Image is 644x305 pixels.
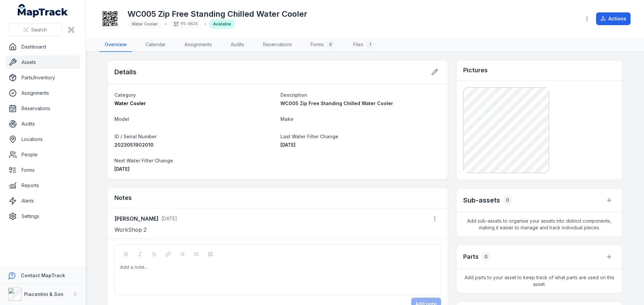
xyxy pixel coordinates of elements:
[5,86,80,100] a: Assignments
[280,142,296,148] time: 26/06/2025, 12:00:00 am
[127,9,307,19] h1: WC005 Zip Free Standing Chilled Water Cooler
[280,100,393,106] span: WC005 Zip Free Standing Chilled Water Cooler
[280,142,296,148] span: [DATE]
[114,92,136,98] span: Category
[280,92,307,98] span: Description
[5,179,80,192] a: Reports
[209,19,235,29] div: Available
[140,38,171,52] a: Calendar
[161,216,177,221] span: [DATE]
[348,38,379,52] a: Files1
[5,40,80,54] a: Dashboard
[326,41,334,49] div: 0
[21,273,65,278] strong: Contact MapTrack
[258,38,297,52] a: Reservations
[5,133,80,146] a: Locations
[5,56,80,69] a: Assets
[114,166,129,172] time: 26/06/2026, 12:00:00 am
[5,163,80,177] a: Forms
[305,38,340,52] a: Forms0
[463,252,479,261] h3: Parts
[463,66,488,75] h3: Pictures
[5,148,80,161] a: People
[114,100,146,106] span: Water Cooler
[5,102,80,115] a: Reservations
[596,12,631,25] button: Actions
[114,193,132,203] h3: Notes
[161,216,177,221] time: 03/07/2025, 2:53:21 pm
[114,215,159,223] strong: [PERSON_NAME]
[225,38,250,52] a: Audits
[5,210,80,223] a: Settings
[169,19,202,29] div: PS-0624
[5,194,80,208] a: Alerts
[114,134,157,139] span: ID / Serial Number
[280,116,293,122] span: Make
[24,291,63,297] strong: Piacentini & Son
[114,67,137,77] h2: Details
[99,38,132,52] a: Overview
[114,142,154,148] span: 2023051902010
[5,71,80,84] a: Parts/Inventory
[457,269,622,293] span: Add parts to your asset to keep track of what parts are used on this asset.
[18,4,68,17] a: MapTrack
[114,116,129,122] span: Model
[481,252,491,261] div: 0
[114,225,441,234] p: WorkShop 2
[5,117,80,131] a: Audits
[8,23,62,36] button: Search
[114,166,129,172] span: [DATE]
[366,41,374,49] div: 1
[179,38,217,52] a: Assignments
[114,158,173,163] span: Next Water Filter Change
[463,196,500,205] h2: Sub-assets
[503,196,512,205] div: 0
[457,212,622,236] span: Add sub-assets to organise your assets into distinct components, making it easier to manage and t...
[280,134,338,139] span: Last Water Filter Change
[131,21,158,26] span: Water Cooler
[31,26,47,33] span: Search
